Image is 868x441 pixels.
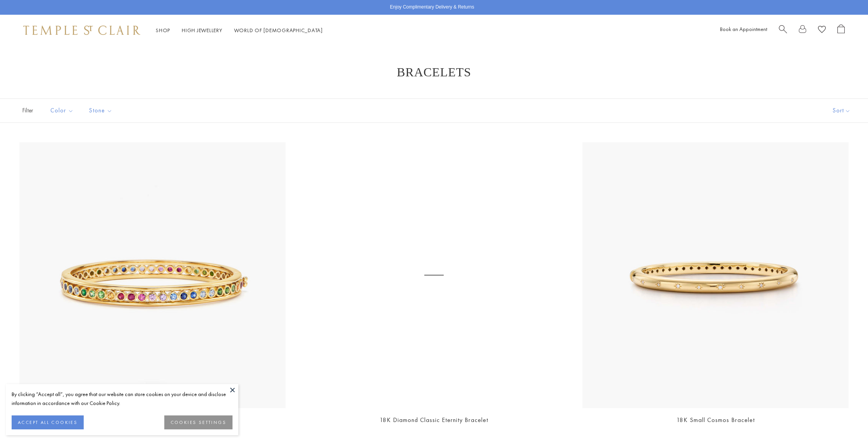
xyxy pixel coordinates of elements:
[164,415,232,429] button: COOKIES SETTINGS
[85,106,118,115] span: Stone
[31,65,837,79] h1: Bracelets
[182,27,222,34] a: High JewelleryHigh Jewellery
[156,26,323,35] nav: Main navigation
[818,24,826,36] a: View Wishlist
[720,26,767,33] a: Book an Appointment
[815,99,868,122] button: Show sort by
[234,27,323,34] a: World of [DEMOGRAPHIC_DATA]World of [DEMOGRAPHIC_DATA]
[837,24,845,36] a: Open Shopping Bag
[12,415,84,429] button: ACCEPT ALL COOKIES
[301,142,567,408] a: 18K Diamond Classic Eternity Bracelet
[677,416,755,424] a: 18K Small Cosmos Bracelet
[19,142,286,408] img: 18K Rainbow Eternity Bracelet
[45,102,79,119] button: Color
[12,390,232,408] div: By clicking “Accept all”, you agree that our website can store cookies on your device and disclos...
[23,26,140,35] img: Temple St. Clair
[83,102,118,119] button: Stone
[390,3,474,11] p: Enjoy Complimentary Delivery & Returns
[46,106,79,115] span: Color
[156,27,170,34] a: ShopShop
[582,142,849,408] img: B41824-COSMOSM
[779,24,787,36] a: Search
